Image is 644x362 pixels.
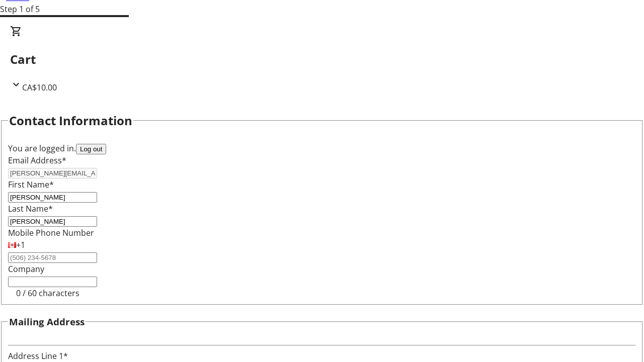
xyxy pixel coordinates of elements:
[8,155,66,166] label: Email Address*
[8,203,53,214] label: Last Name*
[22,82,57,93] span: CA$10.00
[10,50,634,68] h2: Cart
[76,144,106,154] button: Log out
[9,112,132,130] h2: Contact Information
[8,252,97,263] input: (506) 234-5678
[8,350,68,361] label: Address Line 1*
[8,227,94,238] label: Mobile Phone Number
[8,142,636,154] div: You are logged in.
[8,263,44,275] label: Company
[9,315,85,329] h3: Mailing Address
[16,288,79,299] tr-character-limit: 0 / 60 characters
[8,179,54,190] label: First Name*
[10,25,634,94] div: CartCA$10.00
